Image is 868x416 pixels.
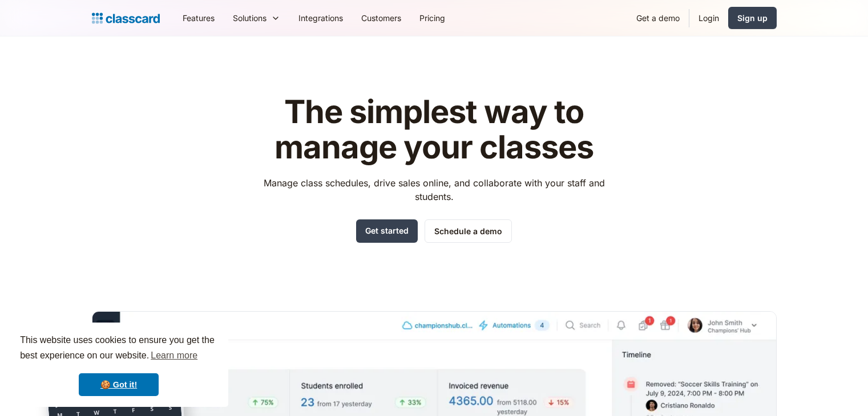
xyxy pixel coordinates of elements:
[356,219,418,243] a: Get started
[149,347,199,364] a: learn more about cookies
[224,5,289,31] div: Solutions
[253,176,615,203] p: Manage class schedules, drive sales online, and collaborate with your staff and students.
[173,5,224,31] a: Features
[410,5,454,31] a: Pricing
[689,5,728,31] a: Login
[233,12,267,24] div: Solutions
[425,219,512,243] a: Schedule a demo
[20,333,217,364] span: This website uses cookies to ensure you get the best experience on our website.
[79,373,159,396] a: dismiss cookie message
[253,95,615,165] h1: The simplest way to manage your classes
[737,12,768,24] div: Sign up
[352,5,410,31] a: Customers
[92,10,160,26] a: Logo
[9,323,228,407] div: cookieconsent
[728,7,777,29] a: Sign up
[289,5,352,31] a: Integrations
[627,5,689,31] a: Get a demo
